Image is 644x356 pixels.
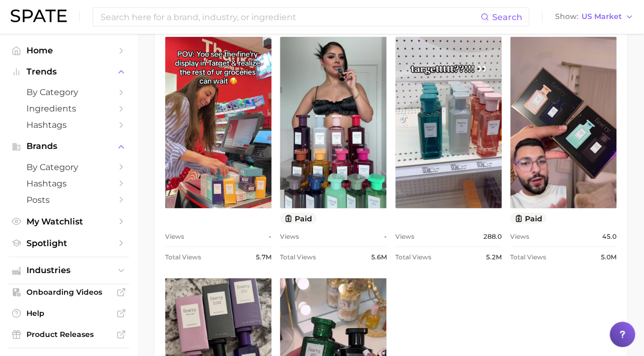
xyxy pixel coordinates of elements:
span: Product Releases [26,330,111,339]
span: Views [395,230,414,242]
a: by Category [8,159,129,175]
a: Hashtags [8,175,129,192]
a: Ingredients [8,100,129,117]
button: Brands [8,138,129,154]
a: by Category [8,84,129,100]
a: Home [8,42,129,59]
span: 288.0 [483,230,502,242]
span: Views [165,230,184,242]
span: - [384,230,387,242]
span: Views [280,230,299,242]
button: Trends [8,64,129,80]
a: Onboarding Videos [8,284,129,300]
a: My Watchlist [8,213,129,230]
span: Total Views [165,250,201,263]
button: ShowUS Market [552,10,636,24]
span: Views [510,230,529,242]
span: 45.0 [602,230,616,242]
span: Help [26,308,111,318]
span: Brands [26,142,111,151]
span: Total Views [280,250,316,263]
span: Ingredients [26,104,111,114]
span: 5.2m [486,250,502,263]
a: Hashtags [8,117,129,133]
span: Trends [26,67,111,77]
span: 5.0m [601,250,616,263]
span: Hashtags [26,120,111,130]
span: Show [555,14,578,20]
span: Hashtags [26,179,111,189]
img: SPATE [11,10,67,22]
a: Help [8,305,129,321]
span: 5.7m [256,250,271,263]
span: Posts [26,195,111,205]
button: paid [280,212,316,223]
span: Onboarding Videos [26,287,111,297]
span: by Category [26,87,111,97]
span: Total Views [395,250,431,263]
span: US Market [582,14,622,20]
span: 5.6m [371,250,387,263]
span: by Category [26,162,111,172]
span: Spotlight [26,238,111,248]
span: Home [26,45,111,55]
button: paid [510,212,547,223]
input: Search here for a brand, industry, or ingredient [99,8,480,26]
button: Industries [8,263,129,278]
span: Industries [26,266,111,275]
a: Posts [8,192,129,208]
span: - [269,230,271,242]
a: Product Releases [8,326,129,342]
span: Search [492,12,522,22]
span: My Watchlist [26,217,111,227]
span: Total Views [510,250,546,263]
a: Spotlight [8,235,129,251]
